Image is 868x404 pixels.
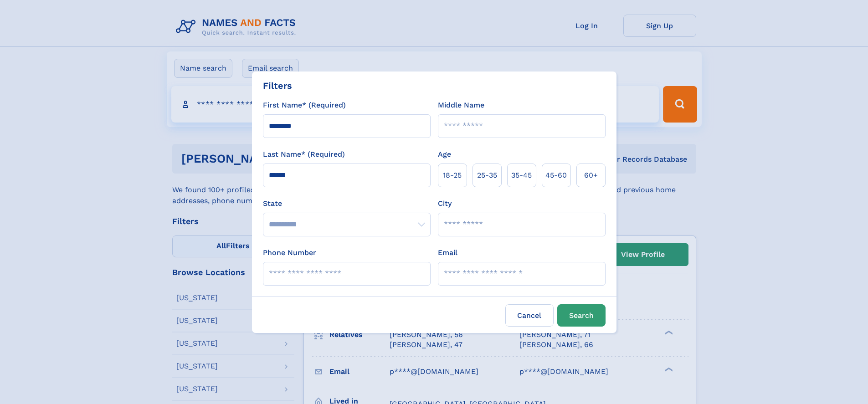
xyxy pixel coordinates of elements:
[545,170,567,181] span: 45‑60
[438,149,451,160] label: Age
[263,100,346,111] label: First Name* (Required)
[443,170,462,181] span: 18‑25
[438,247,457,258] label: Email
[263,79,292,92] div: Filters
[584,170,598,181] span: 60+
[263,149,345,160] label: Last Name* (Required)
[438,198,452,209] label: City
[477,170,497,181] span: 25‑35
[505,304,554,327] label: Cancel
[263,247,316,258] label: Phone Number
[263,198,431,209] label: State
[557,304,606,327] button: Search
[438,100,484,111] label: Middle Name
[511,170,532,181] span: 35‑45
